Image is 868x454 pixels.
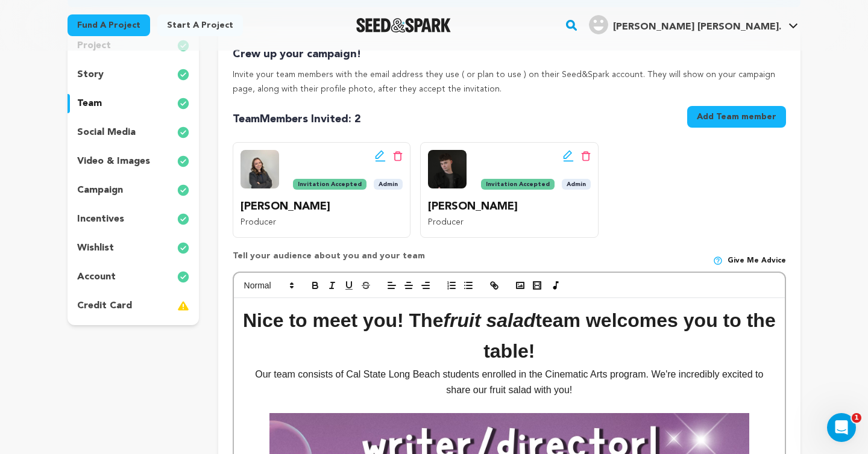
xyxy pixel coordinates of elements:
[77,154,150,169] p: video & images
[428,218,464,226] span: Producer
[374,179,403,190] span: Admin
[443,309,535,331] em: fruit salad
[241,218,276,226] span: Producer
[233,68,786,97] p: Invite your team members with the email address they use ( or plan to use ) on their Seed&Spark a...
[713,256,723,266] img: help-circle.svg
[233,250,425,272] p: Tell your audience about you and your team
[77,241,114,255] p: wishlist
[177,96,189,111] img: check-circle-full.svg
[77,96,102,111] p: team
[68,238,199,258] button: wishlist
[356,18,451,33] img: Seed&Spark Logo Dark Mode
[177,154,189,169] img: check-circle-full.svg
[68,65,199,84] button: story
[177,212,189,226] img: check-circle-full.svg
[728,256,786,266] span: Give me advice
[589,15,608,34] img: user.png
[177,67,189,82] img: check-circle-full.svg
[68,296,199,316] button: credit card
[587,13,800,34] a: Kirsten Dana V.'s Profile
[233,46,786,63] p: Crew up your campaign!
[177,125,189,140] img: check-circle-full.svg
[68,267,199,287] button: account
[687,106,786,128] button: Add Team member
[243,367,776,397] p: Our team consists of Cal State Long Beach students enrolled in the Cinematic Arts program. We're ...
[68,210,199,229] button: incentives
[77,125,136,140] p: social media
[243,305,776,367] h1: Nice to meet you! The team welcomes you to the table!
[233,111,361,128] p: Team : 2
[293,179,366,190] span: Invitation Accepted
[241,150,279,188] img: team picture
[68,14,150,36] a: Fund a project
[77,299,132,313] p: credit card
[77,212,124,226] p: incentives
[68,181,199,200] button: campaign
[177,183,189,197] img: check-circle-full.svg
[613,22,781,32] span: [PERSON_NAME] [PERSON_NAME].
[177,270,189,284] img: check-circle-full.svg
[587,13,800,38] span: Kirsten Dana V.'s Profile
[77,183,123,197] p: campaign
[77,270,116,284] p: account
[356,18,451,33] a: Seed&Spark Homepage
[77,67,104,82] p: story
[177,241,189,255] img: check-circle-full.svg
[428,198,590,216] p: [PERSON_NAME]
[589,15,781,34] div: Kirsten Dana V.'s Profile
[241,198,403,216] p: [PERSON_NAME]
[428,150,467,188] img: team picture
[157,14,243,36] a: Start a project
[562,179,591,190] span: Admin
[827,413,856,442] iframe: Intercom live chat
[260,114,348,125] span: Members Invited
[177,299,189,313] img: warning-full.svg
[481,179,555,190] span: Invitation Accepted
[68,94,199,113] button: team
[852,413,861,423] span: 1
[68,152,199,171] button: video & images
[68,123,199,142] button: social media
